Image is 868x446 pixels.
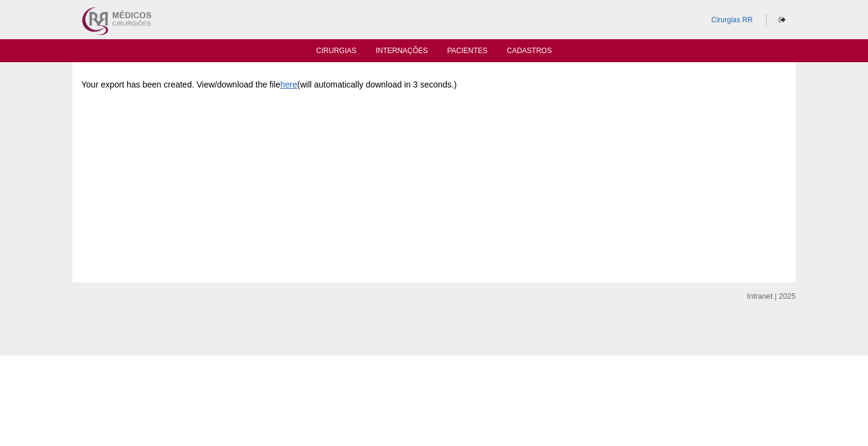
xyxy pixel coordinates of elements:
a: Cirurgias RR [711,16,753,24]
a: here [280,80,297,89]
div: Intranet | 2025 [747,290,796,302]
a: Cadastros [507,46,552,59]
a: Internações [376,46,428,59]
a: Cirurgias [316,46,357,59]
i: Sair [779,16,785,24]
a: Pacientes [447,46,488,59]
p: Your export has been created. View/download the file (will automatically download in 3 seconds.) [81,79,787,91]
